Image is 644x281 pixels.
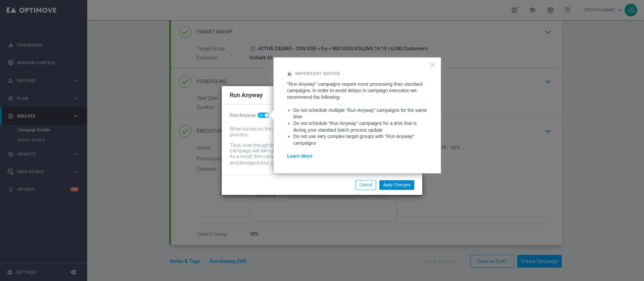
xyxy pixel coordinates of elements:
div: As a result, this campaign might include customers whose data has been changed and disregard your... [230,154,404,167]
li: Do not use very complex target groups with "Run Anyway" campaigns [293,133,427,146]
button: Close [429,60,436,70]
p: "Run Anyway" campaigns require more processing than standard campaigns. In order to avoid delays ... [287,81,427,101]
h2: Run Anyway [230,91,263,99]
li: Do not schedule multiple "Run Anyway" campaigns for the same time [293,107,427,120]
a: Learn More [287,153,312,159]
li: Do not schedule "Run Anyway" campaigns for a time that is during your standard batch process update [293,120,427,133]
span: Run Anyway [230,113,256,118]
button: Apply Changes [379,180,414,190]
button: Cancel [356,180,376,190]
strong: Important Notice [295,71,340,76]
div: When turned on, the campaign will be executed regardless of your site's batch-data process. [230,126,404,138]
div: Thus, even though the batch-data process might not be complete by then, the campaign will still r... [230,143,404,154]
